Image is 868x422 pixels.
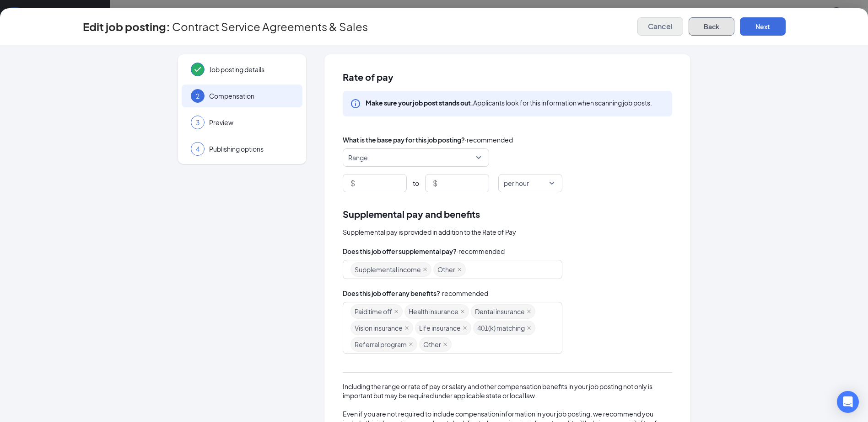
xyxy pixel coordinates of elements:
[463,326,467,330] span: close
[648,22,673,31] span: Cancel
[350,98,361,109] svg: Info
[343,288,440,298] span: Does this job offer any benefits?
[355,338,407,351] span: Referral program
[475,305,525,318] span: Dental insurance
[443,342,447,347] span: close
[343,135,465,145] span: What is the base pay for this job posting?
[196,144,199,153] span: 4
[404,326,409,330] span: close
[409,305,458,318] span: Health insurance
[419,321,461,335] span: Life insurance
[172,22,368,31] span: Contract Service Agreements & Sales
[348,149,368,166] span: Range
[209,144,293,153] span: Publishing options
[196,118,199,127] span: 3
[637,17,683,36] button: Cancel
[465,135,513,145] span: · recommended
[457,267,462,272] span: close
[740,17,786,36] button: Next
[437,263,455,276] span: Other
[689,17,734,36] button: Back
[460,309,465,314] span: close
[423,267,427,272] span: close
[83,19,170,34] h3: Edit job posting:
[343,227,516,237] span: Supplemental pay is provided in addition to the Rate of Pay
[196,91,199,100] span: 2
[343,207,480,221] span: Supplemental pay and benefits
[440,288,488,298] span: · recommended
[209,118,293,127] span: Preview
[527,326,531,330] span: close
[409,342,413,347] span: close
[192,64,203,75] svg: Checkmark
[457,246,505,256] span: · recommended
[355,321,403,335] span: Vision insurance
[343,73,672,82] span: Rate of pay
[413,179,419,188] span: to
[477,321,525,335] span: 401(k) matching
[837,391,859,413] div: Open Intercom Messenger
[209,91,293,100] span: Compensation
[366,99,473,107] b: Make sure your job post stands out.
[209,65,293,74] span: Job posting details
[423,338,441,351] span: Other
[527,309,531,314] span: close
[504,174,529,192] span: per hour
[355,263,421,276] span: Supplemental income
[355,305,392,318] span: Paid time off
[394,309,399,314] span: close
[366,98,652,107] div: Applicants look for this information when scanning job posts.
[343,246,457,256] span: Does this job offer supplemental pay?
